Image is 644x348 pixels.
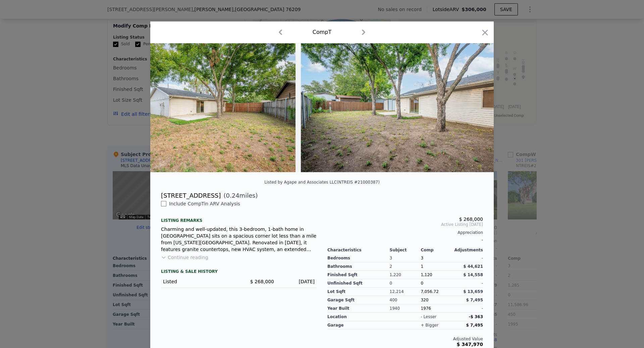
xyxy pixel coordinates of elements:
[421,256,423,260] span: 3
[421,272,432,277] span: 1,120
[279,278,315,285] div: [DATE]
[327,321,390,330] div: garage
[327,336,483,342] div: Adjusted Value
[452,304,483,313] div: -
[390,304,421,313] div: 1940
[452,247,483,253] div: Adjustments
[463,264,483,269] span: $ 44,621
[390,254,421,262] div: 3
[161,269,317,276] div: LISTING & SALE HISTORY
[463,289,483,294] span: $ 13,659
[327,247,390,253] div: Characteristics
[327,222,483,227] span: Active Listing [DATE]
[327,304,390,313] div: Year Built
[226,192,239,199] span: 0.24
[421,322,438,328] div: + bigger
[390,247,421,253] div: Subject
[459,216,483,222] span: $ 268,000
[421,304,452,313] div: 1976
[466,323,483,328] span: $ 7,495
[327,279,390,288] div: Unfinished Sqft
[457,342,483,347] span: $ 347,970
[313,28,331,36] div: Comp T
[327,288,390,296] div: Lot Sqft
[221,191,258,200] span: ( miles)
[327,254,390,262] div: Bedrooms
[327,313,390,321] div: location
[466,298,483,302] span: $ 7,495
[452,279,483,288] div: -
[161,254,208,261] button: Continue reading
[421,281,423,286] span: 0
[469,314,483,319] span: -$ 363
[327,271,390,279] div: Finished Sqft
[463,272,483,277] span: $ 14,558
[390,262,421,271] div: 2
[166,201,243,206] span: Include Comp T in ARV Analysis
[327,235,483,245] div: -
[264,180,380,185] div: Listed by Agape and Associates LLC (NTREIS #21000387)
[421,314,436,319] div: - lesser
[327,230,483,235] div: Appreciation
[327,262,390,271] div: Bathrooms
[163,278,233,285] div: Listed
[327,296,390,304] div: Garage Sqft
[390,288,421,296] div: 12,214
[161,191,221,200] div: [STREET_ADDRESS]
[421,298,428,302] span: 320
[452,254,483,262] div: -
[161,212,317,223] div: Listing remarks
[102,43,296,172] img: Property Img
[301,43,494,172] img: Property Img
[421,289,438,294] span: 7,056.72
[390,271,421,279] div: 1,220
[390,279,421,288] div: 0
[421,247,452,253] div: Comp
[421,262,452,271] div: 1
[390,296,421,304] div: 400
[161,226,317,253] div: Charming and well-updated, this 3-bedroom, 1-bath home in [GEOGRAPHIC_DATA] sits on a spacious co...
[250,279,274,284] span: $ 268,000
